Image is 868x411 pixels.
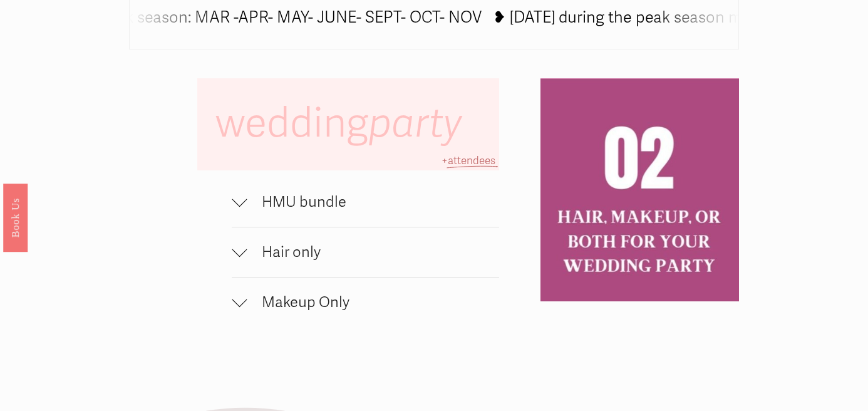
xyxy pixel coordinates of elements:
span: HMU bundle [247,193,499,211]
a: Book Us [3,184,28,252]
tspan: ❥ peak season: MAR -APR- MAY- JUNE- SEPT- OCT- NOV [82,7,482,26]
span: attendees [448,154,495,167]
span: wedding [215,99,472,148]
button: HMU bundle [232,177,499,227]
span: Hair only [247,243,499,261]
em: party [368,99,462,148]
button: Hair only [232,227,499,277]
span: + [442,154,448,167]
span: Makeup Only [247,293,499,311]
button: Makeup Only [232,278,499,327]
